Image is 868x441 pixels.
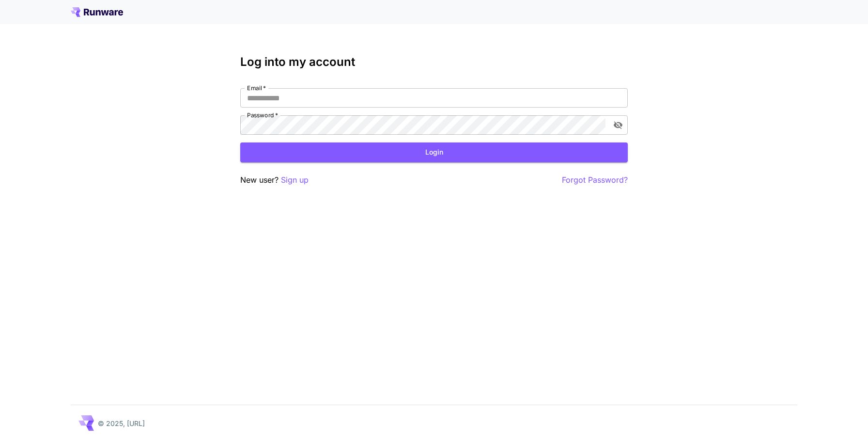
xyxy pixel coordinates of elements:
[240,142,628,162] button: Login
[240,174,309,186] p: New user?
[609,116,627,134] button: toggle password visibility
[98,418,145,428] p: © 2025, [URL]
[247,111,278,119] label: Password
[240,55,628,69] h3: Log into my account
[281,174,309,186] button: Sign up
[562,174,628,186] button: Forgot Password?
[247,84,266,92] label: Email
